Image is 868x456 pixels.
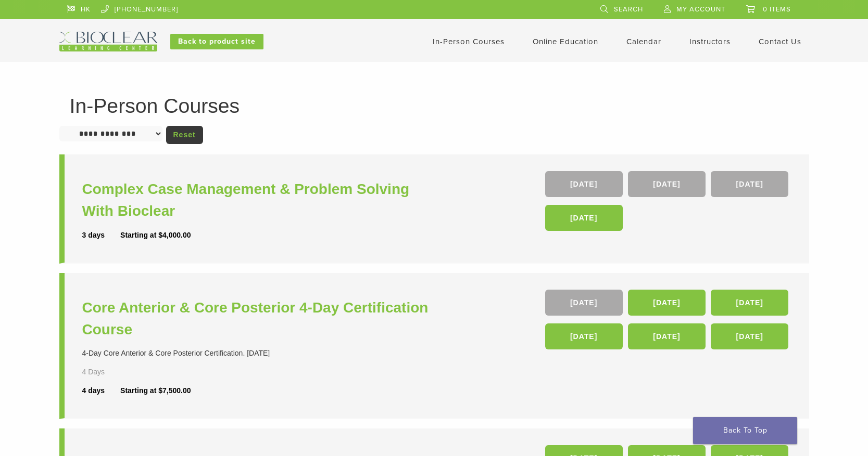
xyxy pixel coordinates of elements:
[614,5,643,14] span: Search
[626,37,661,46] a: Calendar
[628,171,706,197] a: [DATE]
[545,290,623,316] a: [DATE]
[545,171,791,236] div: , , ,
[59,32,157,51] img: Bioclear
[166,126,203,144] a: Reset
[545,323,623,349] a: [DATE]
[628,323,706,349] a: [DATE]
[533,37,598,46] a: Online Education
[711,171,788,197] a: [DATE]
[693,417,797,444] a: Back To Top
[82,367,135,377] div: 4 Days
[763,5,791,14] span: 0 items
[711,323,788,349] a: [DATE]
[82,385,121,396] div: 4 days
[120,230,191,241] div: Starting at $4,000.00
[433,37,505,46] a: In-Person Courses
[120,385,191,396] div: Starting at $7,500.00
[628,290,706,316] a: [DATE]
[545,290,791,355] div: , , , , ,
[676,5,725,14] span: My Account
[82,230,121,241] div: 3 days
[759,37,801,46] a: Contact Us
[545,205,623,231] a: [DATE]
[82,297,437,341] a: Core Anterior & Core Posterior 4-Day Certification Course
[545,171,623,197] a: [DATE]
[170,34,263,49] a: Back to product site
[711,290,788,316] a: [DATE]
[82,178,437,222] a: Complex Case Management & Problem Solving With Bioclear
[689,37,731,46] a: Instructors
[70,96,799,116] h1: In-Person Courses
[82,348,437,359] div: 4-Day Core Anterior & Core Posterior Certification. [DATE]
